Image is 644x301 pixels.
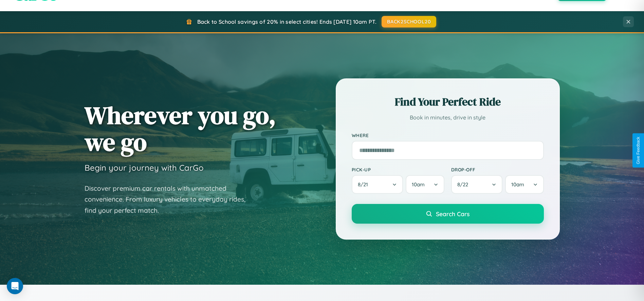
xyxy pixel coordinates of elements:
span: Back to School savings of 20% in select cities! Ends [DATE] 10am PT. [197,18,376,25]
span: 8 / 21 [358,181,371,188]
button: BACK2SCHOOL20 [382,16,436,27]
span: 10am [511,181,524,188]
h1: Wherever you go, we go [85,102,276,155]
p: Discover premium car rentals with unmatched convenience. From luxury vehicles to everyday rides, ... [85,183,254,216]
button: 10am [406,175,444,194]
span: 10am [412,181,425,188]
span: Search Cars [436,210,470,218]
button: 10am [505,175,544,194]
p: Book in minutes, drive in style [352,113,544,123]
label: Pick-up [352,167,444,172]
button: 8/22 [451,175,503,194]
span: 8 / 22 [457,181,472,188]
label: Where [352,132,544,138]
div: Open Intercom Messenger [7,278,23,294]
div: Give Feedback [636,137,641,164]
button: 8/21 [352,175,403,194]
button: Search Cars [352,204,544,224]
h3: Begin your journey with CarGo [85,163,204,173]
h2: Find Your Perfect Ride [352,94,544,109]
label: Drop-off [451,167,544,172]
